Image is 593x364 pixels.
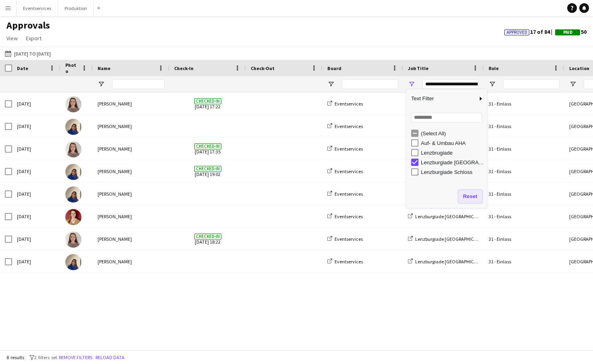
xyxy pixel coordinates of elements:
span: Paid [563,30,572,35]
span: Lenzburgiade [GEOGRAPHIC_DATA] [415,213,489,219]
span: Location [569,65,589,71]
span: Lenzburgiade [GEOGRAPHIC_DATA] [415,236,489,242]
img: Sara Maria Camillo [65,232,81,248]
div: [DATE] [12,93,60,115]
a: View [3,33,21,43]
div: [DATE] [12,205,60,227]
span: [DATE] 17:22 [174,93,241,115]
button: [DATE] to [DATE] [3,49,52,58]
div: 31 - Einlass [484,228,564,250]
div: [DATE] [12,228,60,250]
div: Column Filter [406,89,487,208]
button: Open Filter Menu [408,81,415,88]
a: Eventservices [327,101,363,107]
div: 31 - Einlass [484,115,564,137]
button: Remove filters [57,353,94,362]
span: 17 of 84 [504,28,555,35]
div: 31 - Einlass [484,183,564,205]
span: Approved [507,30,527,35]
span: Date [17,65,28,71]
a: Eventservices [327,123,363,129]
img: Uma Grüter [65,209,81,225]
span: 50 [555,28,587,35]
span: Text Filter [406,92,477,105]
div: Lenzburgiade Schloss [421,169,485,175]
a: Eventservices [327,191,363,197]
div: Filter List [406,128,487,177]
span: View [6,35,18,42]
input: Search filter values [411,113,482,122]
div: [PERSON_NAME] [93,138,169,160]
div: (Select All) [421,130,485,136]
span: Job Title [408,65,429,71]
div: 31 - Einlass [484,93,564,115]
span: Checked-in [194,234,221,240]
span: Export [26,35,42,42]
span: [DATE] 17:35 [174,138,241,160]
a: Export [23,33,45,43]
span: Eventservices [335,146,363,152]
a: Lenzburgiade [GEOGRAPHIC_DATA] [408,259,489,265]
span: Eventservices [335,191,363,197]
div: [PERSON_NAME] [93,115,169,137]
div: Lenzburgiade [GEOGRAPHIC_DATA] [421,159,485,165]
div: [PERSON_NAME] [93,250,169,273]
div: [DATE] [12,160,60,182]
button: Produktion [58,0,94,16]
button: Eventservices [17,0,58,16]
button: Open Filter Menu [327,81,335,88]
div: [DATE] [12,115,60,137]
button: Open Filter Menu [98,81,105,88]
img: Havin Sahin [65,254,81,270]
a: Eventservices [327,213,363,219]
img: Sara Maria Camillo [65,141,81,157]
span: [DATE] 19:02 [174,160,241,182]
div: 31 - Einlass [484,250,564,273]
a: Eventservices [327,259,363,265]
input: Board Filter Input [342,79,398,89]
div: [PERSON_NAME] [93,205,169,227]
span: Checked-in [194,98,221,104]
span: Board [327,65,341,71]
span: Role [489,65,499,71]
input: Name Filter Input [112,79,164,89]
div: [DATE] [12,250,60,273]
span: Eventservices [335,213,363,219]
span: Eventservices [335,101,363,107]
span: Checked-in [194,166,221,172]
span: 2 filters set [34,354,57,360]
div: [PERSON_NAME] [93,93,169,115]
a: Eventservices [327,146,363,152]
div: 31 - Einlass [484,138,564,160]
div: [DATE] [12,183,60,205]
button: Open Filter Menu [569,81,576,88]
a: Lenzburgiade [GEOGRAPHIC_DATA] [408,236,489,242]
div: Lenzbrugiade [421,150,485,156]
button: Reset [458,190,482,203]
img: Havin Sahin [65,119,81,135]
div: [PERSON_NAME] [93,183,169,205]
div: [DATE] [12,138,60,160]
span: Name [98,65,110,71]
div: Auf- & Umbau AHA [421,140,485,146]
div: 31 - Einlass [484,205,564,227]
button: Reload data [94,353,126,362]
div: 31 - Einlass [484,160,564,182]
span: Eventservices [335,259,363,265]
img: Havin Sahin [65,164,81,180]
span: Eventservices [335,123,363,129]
span: Lenzburgiade [GEOGRAPHIC_DATA] [415,259,489,265]
a: Eventservices [327,236,363,242]
span: Eventservices [335,168,363,174]
a: Lenzburgiade [GEOGRAPHIC_DATA] [408,213,489,219]
input: Role Filter Input [503,79,560,89]
img: Sara Maria Camillo [65,96,81,112]
span: Eventservices [335,236,363,242]
span: Photo [65,62,78,74]
span: Checked-in [194,143,221,149]
span: [DATE] 18:22 [174,228,241,250]
a: Eventservices [327,168,363,174]
button: Open Filter Menu [489,81,496,88]
img: Havin Sahin [65,186,81,203]
span: Check-Out [251,65,275,71]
